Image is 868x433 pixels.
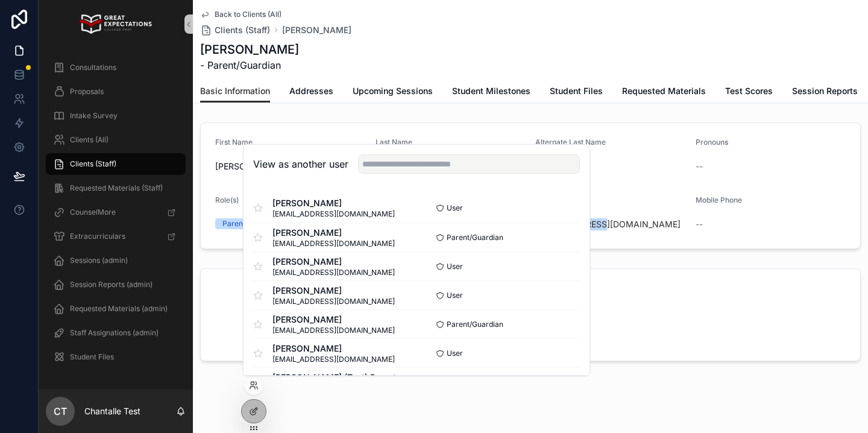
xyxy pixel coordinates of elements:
span: -- [696,160,703,172]
a: Requested Materials (Staff) [46,177,186,199]
span: Intake Survey [70,111,118,121]
a: Clients (All) [46,129,186,151]
span: [EMAIL_ADDRESS][DOMAIN_NAME] [272,297,395,306]
span: Parent/Guardian [447,320,503,329]
span: User [447,349,463,358]
span: Student Milestones [452,85,530,97]
span: Requested Materials (Staff) [70,183,163,193]
span: Test Scores [725,85,773,97]
span: Mobile Phone [696,195,742,204]
span: Basic Information [200,85,270,97]
a: Student Files [550,80,603,104]
a: Addresses [289,80,333,104]
span: [EMAIL_ADDRESS][DOMAIN_NAME] [272,268,395,277]
a: [EMAIL_ADDRESS][DOMAIN_NAME] [535,218,681,230]
a: Requested Materials (admin) [46,298,186,320]
a: Test Scores [725,80,773,104]
span: - Parent/Guardian [200,58,299,72]
span: User [447,262,463,271]
span: Addresses [289,85,333,97]
h2: View as another user [253,157,348,171]
span: Session Reports (admin) [70,280,153,289]
span: -- [696,218,703,230]
span: [PERSON_NAME] [272,197,395,209]
span: [EMAIL_ADDRESS][DOMAIN_NAME] [272,326,395,335]
span: [PERSON_NAME] [215,160,366,172]
span: Student Files [550,85,603,97]
a: CounselMore [46,201,186,223]
span: [PERSON_NAME] [272,314,395,326]
div: scrollable content [39,48,193,390]
img: App logo [80,14,151,34]
p: Chantalle Test [84,405,140,417]
a: Staff Assignations (admin) [46,322,186,344]
div: Parent/Guardian [222,218,279,229]
a: Student Milestones [452,80,530,104]
span: Staff Assignations (admin) [70,328,159,338]
span: User [447,291,463,300]
span: [EMAIL_ADDRESS][DOMAIN_NAME] [272,239,395,248]
a: Extracurriculars [46,226,186,247]
span: Requested Materials [622,85,706,97]
span: [EMAIL_ADDRESS][DOMAIN_NAME] [272,355,395,364]
span: Upcoming Sessions [353,85,433,97]
span: User [447,203,463,213]
span: [EMAIL_ADDRESS][DOMAIN_NAME] [272,209,395,219]
span: Pronouns [696,137,728,147]
span: Role(s) [215,195,239,204]
a: Session Reports (admin) [46,274,186,296]
span: First Name [215,137,253,147]
span: Session Reports [792,85,858,97]
a: Session Reports [792,80,858,104]
span: Alternate Last Name [535,137,606,147]
span: Requested Materials (admin) [70,304,168,314]
a: Requested Materials [622,80,706,104]
span: Student Files [70,352,114,362]
span: Sessions (admin) [70,256,128,265]
span: Clients (Staff) [70,159,116,169]
span: Proposals [70,87,104,96]
span: Back to Clients (All) [215,10,281,19]
span: Consultations [70,63,116,72]
a: Clients (Staff) [200,24,270,36]
a: Intake Survey [46,105,186,127]
a: Sessions (admin) [46,250,186,271]
a: Student Files [46,346,186,368]
span: Clients (All) [70,135,108,145]
span: CT [54,404,67,419]
span: Parent/Guardian [447,233,503,242]
span: Extracurriculars [70,232,125,241]
a: Upcoming Sessions [353,80,433,104]
span: Clients (Staff) [215,24,270,36]
a: Basic Information [200,80,270,103]
span: [PERSON_NAME] [272,343,395,355]
span: [PERSON_NAME] [272,227,395,239]
a: Consultations [46,57,186,78]
span: Last Name [376,137,412,147]
h1: [PERSON_NAME] [200,41,299,58]
a: Back to Clients (All) [200,10,281,19]
a: Proposals [46,81,186,103]
span: [PERSON_NAME] (Test) Parent [272,371,417,384]
span: CounselMore [70,207,116,217]
a: Clients (Staff) [46,153,186,175]
a: [PERSON_NAME] [282,24,351,36]
span: [PERSON_NAME] [272,285,395,297]
span: [PERSON_NAME] [272,256,395,268]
